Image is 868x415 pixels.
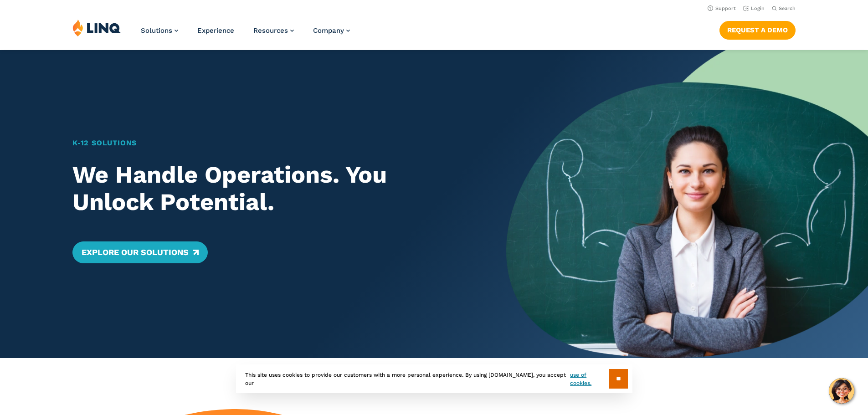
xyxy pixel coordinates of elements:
[313,26,350,35] a: Company
[197,26,234,35] a: Experience
[236,364,632,393] div: This site uses cookies to provide our customers with a more personal experience. By using [DOMAIN...
[772,5,796,12] button: Open Search Bar
[72,161,471,216] h2: We Handle Operations. You Unlock Potential.
[570,371,609,387] a: use of cookies.
[719,19,796,39] nav: Button Navigation
[253,26,294,35] a: Resources
[72,138,471,149] h1: K‑12 Solutions
[141,19,350,49] nav: Primary Navigation
[506,50,868,358] img: Home Banner
[72,19,121,36] img: LINQ | K‑12 Software
[779,5,796,11] span: Search
[829,378,854,404] button: Hello, have a question? Let’s chat.
[253,26,288,35] span: Resources
[708,5,736,11] a: Support
[743,5,765,11] a: Login
[72,241,208,263] a: Explore Our Solutions
[313,26,344,35] span: Company
[719,21,796,39] a: Request a Demo
[141,26,178,35] a: Solutions
[141,26,172,35] span: Solutions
